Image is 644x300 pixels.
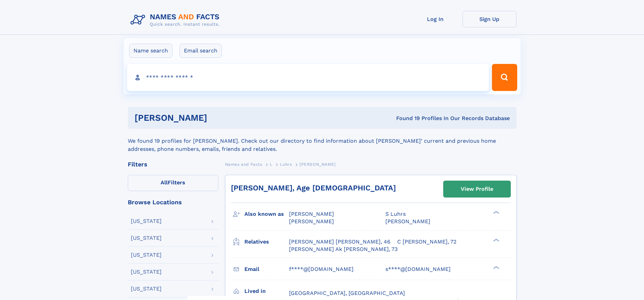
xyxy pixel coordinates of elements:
[244,285,289,297] h3: Lived in
[135,114,302,122] h1: [PERSON_NAME]
[131,235,162,241] div: [US_STATE]
[300,162,336,167] span: [PERSON_NAME]
[289,246,398,253] a: [PERSON_NAME] Ak [PERSON_NAME], 73
[127,64,489,91] input: search input
[289,218,334,225] span: [PERSON_NAME]
[385,218,430,225] span: [PERSON_NAME]
[231,184,396,192] a: [PERSON_NAME], Age [DEMOGRAPHIC_DATA]
[244,263,289,275] h3: Email
[128,175,218,191] label: Filters
[131,252,162,258] div: [US_STATE]
[128,11,225,29] img: Logo Names and Facts
[128,199,218,205] div: Browse Locations
[492,238,500,242] div: ❯
[128,161,218,167] div: Filters
[289,211,334,217] span: [PERSON_NAME]
[128,129,517,153] div: We found 19 profiles for [PERSON_NAME]. Check out our directory to find information about [PERSON...
[462,11,517,27] a: Sign Up
[280,160,292,168] a: Luhrs
[444,181,510,197] a: View Profile
[385,211,406,217] span: S Luhrs
[180,44,222,58] label: Email search
[129,44,172,58] label: Name search
[408,11,462,27] a: Log In
[302,115,510,122] div: Found 19 Profiles In Our Records Database
[225,160,262,168] a: Names and Facts
[161,179,168,186] span: All
[131,269,162,275] div: [US_STATE]
[492,64,517,91] button: Search Button
[270,162,272,167] span: L
[131,286,162,292] div: [US_STATE]
[244,236,289,248] h3: Relatives
[131,218,162,224] div: [US_STATE]
[461,181,493,197] div: View Profile
[244,208,289,220] h3: Also known as
[492,265,500,270] div: ❯
[397,238,456,246] a: C [PERSON_NAME], 72
[492,210,500,215] div: ❯
[289,290,405,296] span: [GEOGRAPHIC_DATA], [GEOGRAPHIC_DATA]
[270,160,272,168] a: L
[280,162,292,167] span: Luhrs
[289,238,390,246] a: [PERSON_NAME] [PERSON_NAME], 46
